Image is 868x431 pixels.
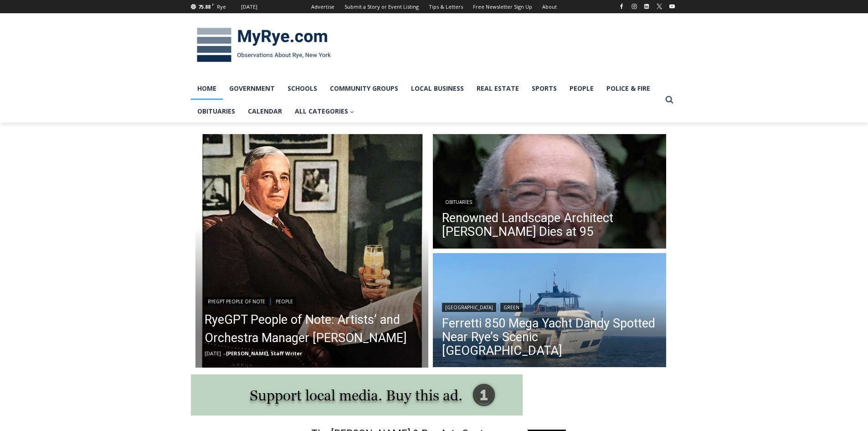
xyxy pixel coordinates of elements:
[442,317,657,358] a: Ferretti 850 Mega Yacht Dandy Spotted Near Rye’s Scenic [GEOGRAPHIC_DATA]
[433,253,666,370] a: Read More Ferretti 850 Mega Yacht Dandy Spotted Near Rye’s Scenic Parsonage Point
[191,100,241,123] a: Obituaries
[616,1,627,12] a: Facebook
[654,1,665,12] a: X
[667,1,678,12] a: YouTube
[433,134,666,251] a: Read More Renowned Landscape Architect Peter Rolland Dies at 95
[205,311,420,347] a: RyeGPT People of Note: Artists’ and Orchestra Manager [PERSON_NAME]
[272,297,296,306] a: People
[433,253,666,370] img: (PHOTO: The 85' foot luxury yacht Dandy was parked just off Rye on Friday, August 8, 2025.)
[226,350,302,357] a: [PERSON_NAME], Staff Writer
[600,77,657,100] a: Police & Fire
[442,303,496,312] a: [GEOGRAPHIC_DATA]
[191,77,223,100] a: Home
[629,1,640,12] a: Instagram
[433,134,666,251] img: Obituary - Peter George Rolland
[405,77,470,100] a: Local Business
[295,106,354,116] span: All Categories
[191,77,661,123] nav: Primary Navigation
[525,77,563,100] a: Sports
[223,350,226,357] span: –
[217,3,226,11] div: Rye
[212,2,214,7] span: F
[195,134,429,368] img: (PHOTO: Lord Calvert Whiskey ad, featuring Arthur Judson, 1946. Public Domain.)
[288,100,361,123] a: All Categories
[324,77,405,100] a: Community Groups
[281,77,324,100] a: Schools
[241,3,257,11] div: [DATE]
[241,100,288,123] a: Calendar
[205,295,420,306] div: |
[641,1,652,12] a: Linkedin
[195,134,429,368] a: Read More RyeGPT People of Note: Artists’ and Orchestra Manager Arthur Judson
[661,92,678,108] button: View Search Form
[563,77,600,100] a: People
[191,21,337,69] img: MyRye.com
[198,3,211,10] span: 75.88
[223,77,281,100] a: Government
[470,77,525,100] a: Real Estate
[442,197,475,207] a: Obituaries
[442,301,657,312] div: |
[191,374,523,415] img: support local media, buy this ad
[205,350,221,357] time: [DATE]
[442,211,657,239] a: Renowned Landscape Architect [PERSON_NAME] Dies at 95
[500,303,523,312] a: Green
[205,297,268,306] a: RyeGPT People of Note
